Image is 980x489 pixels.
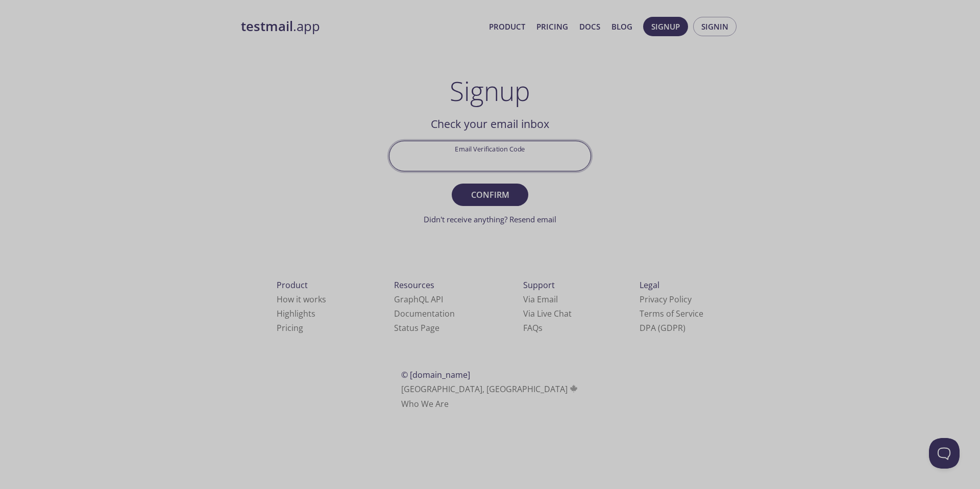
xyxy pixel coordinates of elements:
span: Signup [651,20,680,33]
a: Via Live Chat [523,308,572,319]
span: Legal [640,279,659,291]
span: Support [523,279,555,291]
a: Docs [579,20,600,33]
span: [GEOGRAPHIC_DATA], [GEOGRAPHIC_DATA] [401,383,579,395]
a: Blog [611,20,632,33]
a: FAQ [523,322,543,333]
iframe: Help Scout Beacon - Open [929,438,960,469]
a: Highlights [277,308,315,319]
h1: Signup [450,75,530,106]
a: GraphQL API [394,294,443,305]
a: DPA (GDPR) [640,322,685,333]
a: Product [489,20,525,33]
span: Resources [394,279,434,291]
span: Confirm [463,188,517,202]
a: Status Page [394,322,439,333]
a: Terms of Service [640,308,703,319]
a: Didn't receive anything? Resend email [424,214,556,224]
a: Who We Are [401,398,449,409]
a: Pricing [536,20,568,33]
a: Pricing [277,322,303,333]
a: How it works [277,294,326,305]
span: Product [277,279,308,291]
button: Signin [693,17,737,36]
a: testmail.app [241,18,481,35]
button: Signup [643,17,688,36]
a: Documentation [394,308,455,319]
span: © [DOMAIN_NAME] [401,369,470,380]
strong: testmail [241,17,293,35]
span: Signin [701,20,728,33]
button: Confirm [452,184,528,206]
a: Via Email [523,294,558,305]
a: Privacy Policy [640,294,692,305]
h2: Check your email inbox [389,115,591,133]
span: s [538,322,543,333]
